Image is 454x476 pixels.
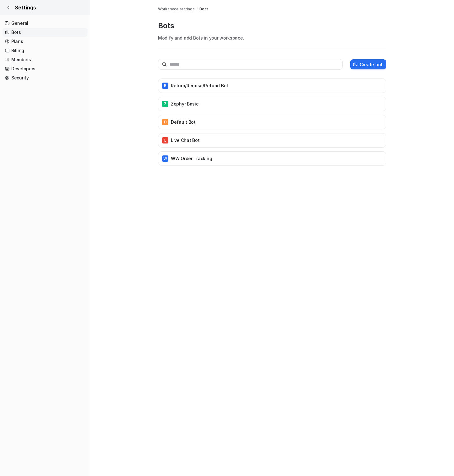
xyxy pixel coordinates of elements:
p: Create bot [360,61,383,68]
p: Zephyr Basic [171,101,198,107]
a: Developers [3,64,87,73]
a: Plans [3,37,87,46]
span: R [162,83,168,89]
p: Modify and add Bots in your workspace. [158,35,386,41]
span: W [162,155,168,162]
span: L [162,137,168,143]
p: Bots [158,21,386,31]
a: Bots [199,6,208,12]
a: Security [3,73,87,82]
span: D [162,119,168,125]
a: Members [3,55,87,64]
p: Live Chat Bot [171,137,199,143]
button: Create bot [350,59,386,69]
a: Bots [3,28,87,37]
p: WW Order Tracking [171,155,212,162]
a: Billing [3,46,87,55]
img: create [353,62,358,67]
a: General [3,19,87,28]
span: / [197,6,198,12]
span: Settings [15,4,36,11]
a: Workspace settings [158,6,195,12]
span: Z [162,101,168,107]
p: Default Bot [171,119,196,125]
p: Return/Reraise/Refund Bot [171,83,228,89]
